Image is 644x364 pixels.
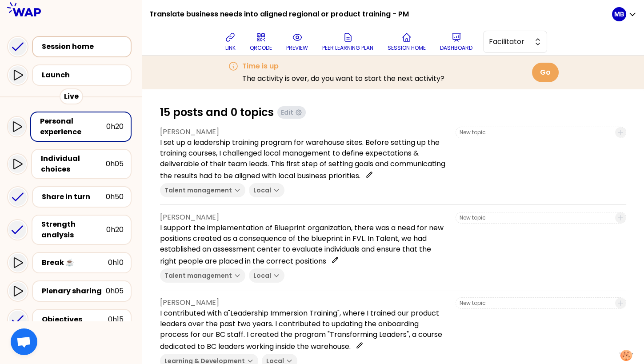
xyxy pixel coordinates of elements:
[106,192,124,202] div: 0h50
[160,137,448,181] p: I set up a leadership training program for warehouse sites. Before setting up the training course...
[160,183,245,197] button: Talent management
[436,28,476,55] button: Dashboard
[42,257,108,268] div: Break ☕️
[489,36,529,47] span: Facilitator
[42,70,127,80] div: Launch
[160,127,448,137] p: [PERSON_NAME]
[242,61,444,72] h3: Time is up
[614,10,624,19] p: MB
[160,223,448,267] p: I support the implementation of Blueprint organization, there was a need for new positions create...
[242,73,444,84] p: The activity is over, do you want to start the next activity?
[483,31,547,53] button: Facilitator
[160,105,274,120] h1: 15 posts and 0 topics
[42,192,106,202] div: Share in turn
[106,121,124,132] div: 0h20
[532,63,559,82] button: Go
[160,212,448,223] p: [PERSON_NAME]
[108,257,124,268] div: 0h10
[108,314,124,325] div: 0h15
[249,268,284,283] button: Local
[250,44,272,52] p: QRCODE
[322,44,373,52] p: Peer learning plan
[460,300,610,307] input: New topic
[41,153,106,175] div: Individual choices
[160,297,448,308] p: [PERSON_NAME]
[319,28,377,55] button: Peer learning plan
[11,328,37,355] div: Ouvrir le chat
[283,28,312,55] button: preview
[221,28,239,55] button: link
[440,44,472,52] p: Dashboard
[106,224,124,235] div: 0h20
[40,116,106,137] div: Personal experience
[612,7,637,21] button: MB
[42,286,106,296] div: Plenary sharing
[60,88,83,104] div: Live
[246,28,276,55] button: QRCODE
[460,129,610,136] input: New topic
[249,183,284,197] button: Local
[286,44,308,52] p: preview
[388,44,426,52] p: Session home
[225,44,236,52] p: link
[42,41,127,52] div: Session home
[160,268,245,283] button: Talent management
[106,159,124,169] div: 0h05
[460,214,610,221] input: New topic
[277,106,306,119] button: Edit
[106,286,124,296] div: 0h05
[384,28,429,55] button: Session home
[42,314,108,325] div: Objectives
[160,308,448,352] p: I contributed with a"Leadership Immersion Training", where I trained our product leaders over the...
[41,219,106,240] div: Strength analysis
